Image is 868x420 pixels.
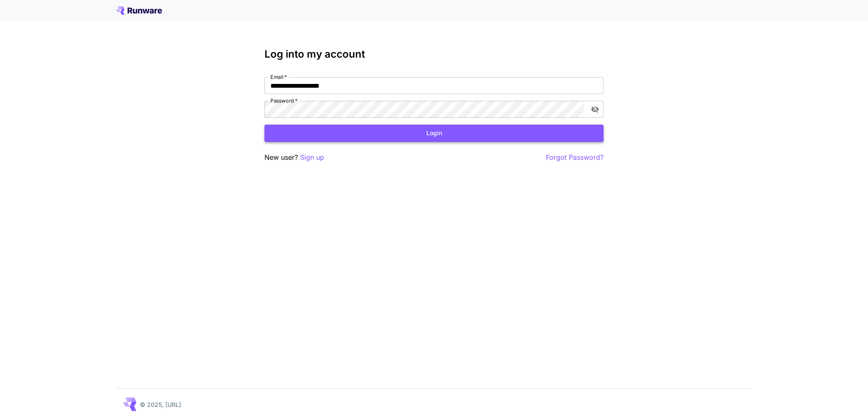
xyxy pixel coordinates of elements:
label: Email [270,73,287,81]
p: © 2025, [URL] [140,400,181,409]
label: Password [270,97,298,104]
button: Forgot Password? [546,152,604,163]
button: Login [264,125,604,142]
h3: Log into my account [264,48,604,60]
p: New user? [264,152,324,163]
button: Sign up [300,152,324,163]
button: toggle password visibility [587,102,603,117]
